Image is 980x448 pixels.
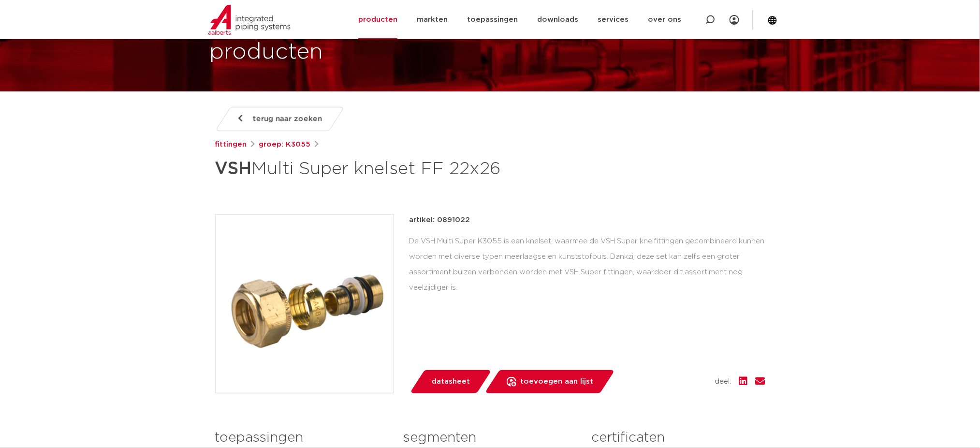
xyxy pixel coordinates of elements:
div: De VSH Multi Super K3055 is een knelset, waarmee de VSH Super knelfittingen gecombineerd kunnen w... [410,234,765,295]
span: deel: [715,376,731,388]
a: fittingen [215,139,247,150]
h3: certificaten [591,428,765,448]
h1: producten [210,37,323,68]
span: terug naar zoeken [253,111,322,127]
span: toevoegen aan lijst [520,374,593,389]
h3: toepassingen [215,428,389,448]
h1: Multi Super knelset FF 22x26 [215,154,578,183]
a: groep: K3055 [259,139,311,150]
img: Product Image for VSH Multi Super knelset FF 22x26 [216,215,394,393]
p: artikel: 0891022 [410,214,470,226]
h3: segmenten [403,428,577,448]
span: datasheet [432,374,470,389]
a: datasheet [410,370,492,393]
a: terug naar zoeken [215,107,344,131]
strong: VSH [215,160,252,178]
